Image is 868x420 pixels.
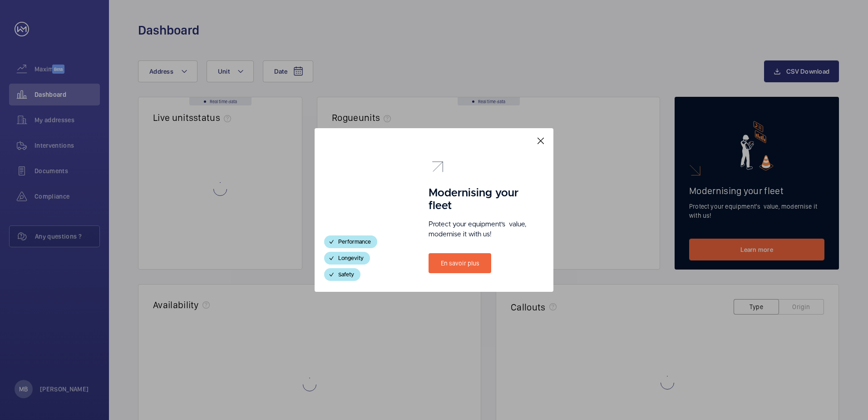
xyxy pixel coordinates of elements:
[324,252,370,265] div: Longevity
[324,235,377,248] div: Performance
[324,268,360,281] div: Safety
[429,187,529,212] h1: Modernising your fleet
[429,253,491,273] a: En savoir plus
[429,220,529,240] p: Protect your equipment's value, modernise it with us!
